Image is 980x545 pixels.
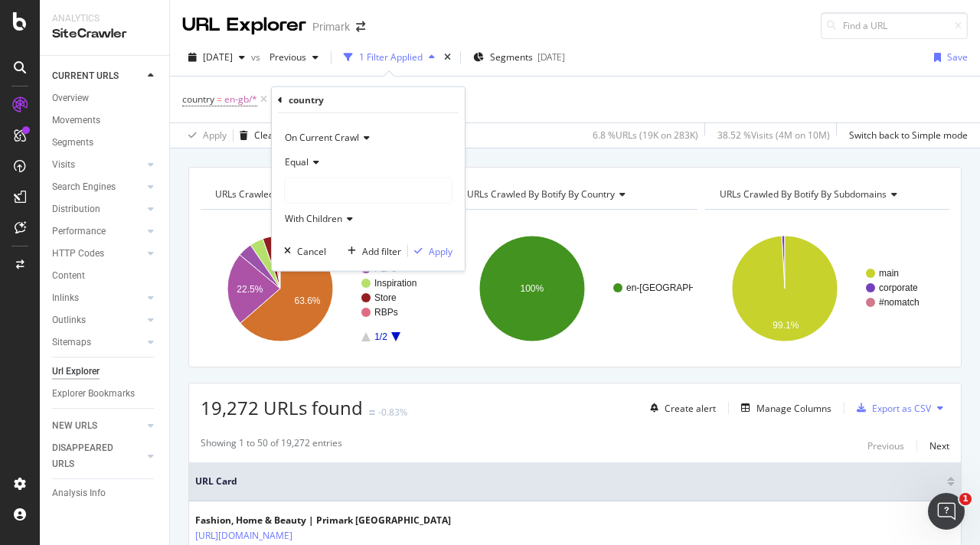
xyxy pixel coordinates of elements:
div: Clear [254,129,277,142]
div: Analysis Info [52,485,106,501]
div: Apply [203,129,227,142]
text: 63.6% [295,295,321,306]
a: CURRENT URLS [52,68,143,84]
div: Showing 1 to 50 of 19,272 entries [201,436,342,455]
div: Search Engines [52,179,116,195]
a: Inlinks [52,290,143,306]
a: Search Engines [52,179,143,195]
div: Analytics [52,12,157,25]
div: Url Explorer [52,364,100,380]
a: Performance [52,224,143,240]
div: Switch back to Simple mode [849,129,968,142]
div: Movements [52,113,100,129]
a: Sitemaps [52,335,143,351]
button: Add Filter [270,90,332,109]
a: Segments [52,135,158,151]
span: Previous [263,51,306,64]
div: Save [947,51,968,64]
div: Content [52,268,85,284]
button: Export as CSV [851,396,931,420]
div: Performance [52,224,106,240]
h4: URLs Crawled By Botify By country [464,182,683,207]
div: Manage Columns [756,402,831,415]
button: Save [928,45,968,70]
div: Overview [52,90,89,106]
div: Segments [52,135,93,151]
text: 99.1% [773,320,799,331]
div: 1 Filter Applied [359,51,423,64]
a: Analysis Info [52,485,158,501]
div: country [289,93,324,106]
button: Clear [234,123,277,148]
span: Equal [285,155,309,168]
a: Movements [52,113,158,129]
a: Visits [52,157,143,173]
div: Outlinks [52,312,86,328]
a: Outlinks [52,312,143,328]
div: arrow-right-arrow-left [356,21,365,32]
text: en-[GEOGRAPHIC_DATA] [626,282,735,293]
div: Next [929,439,949,452]
text: corporate [879,282,918,293]
div: [DATE] [537,51,565,64]
div: Sitemaps [52,335,91,351]
span: URLs Crawled By Botify By country [467,188,615,201]
text: #nomatch [879,297,920,308]
div: DISAPPEARED URLS [52,440,129,472]
button: Next [929,436,949,455]
div: SiteCrawler [52,25,157,43]
svg: A chart. [705,222,946,355]
div: Add filter [362,244,401,257]
a: DISAPPEARED URLS [52,440,143,472]
button: [DATE] [182,45,251,70]
img: Equal [369,410,375,415]
text: PLPs [374,263,397,274]
span: = [217,93,222,106]
button: Add filter [341,243,401,259]
text: Inspiration [374,278,416,289]
span: URLs Crawled By Botify By subdomains [720,188,887,201]
div: NEW URLS [52,418,97,434]
text: 100% [521,283,544,294]
div: HTTP Codes [52,246,104,262]
button: 1 Filter Applied [338,45,441,70]
div: Explorer Bookmarks [52,386,135,402]
span: 19,272 URLs found [201,395,363,420]
span: country [182,93,214,106]
div: URL Explorer [182,12,306,38]
text: main [879,268,899,279]
a: Content [52,268,158,284]
a: HTTP Codes [52,246,143,262]
span: 1 [959,493,972,505]
button: Apply [408,243,452,259]
div: A chart. [201,222,441,355]
span: Segments [490,51,533,64]
div: CURRENT URLS [52,68,119,84]
h4: URLs Crawled By Botify By pagetype [212,182,431,207]
span: vs [251,51,263,64]
div: times [441,50,454,65]
div: 38.52 % Visits ( 4M on 10M ) [717,129,830,142]
div: Export as CSV [872,402,931,415]
div: Visits [52,157,75,173]
div: Cancel [297,244,326,257]
button: Switch back to Simple mode [843,123,968,148]
text: 1/2 [374,331,387,342]
span: 2025 Aug. 10th [203,51,233,64]
div: Fashion, Home & Beauty | Primark [GEOGRAPHIC_DATA] [195,514,451,527]
span: URL Card [195,475,943,488]
a: Overview [52,90,158,106]
div: Previous [867,439,904,452]
svg: A chart. [452,222,693,355]
a: Explorer Bookmarks [52,386,158,402]
iframe: Intercom live chat [928,493,965,530]
span: On Current Crawl [285,131,359,144]
button: Apply [182,123,227,148]
div: 6.8 % URLs ( 19K on 283K ) [593,129,698,142]
input: Find a URL [821,12,968,39]
text: Store [374,292,397,303]
button: Segments[DATE] [467,45,571,70]
div: Primark [312,19,350,34]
